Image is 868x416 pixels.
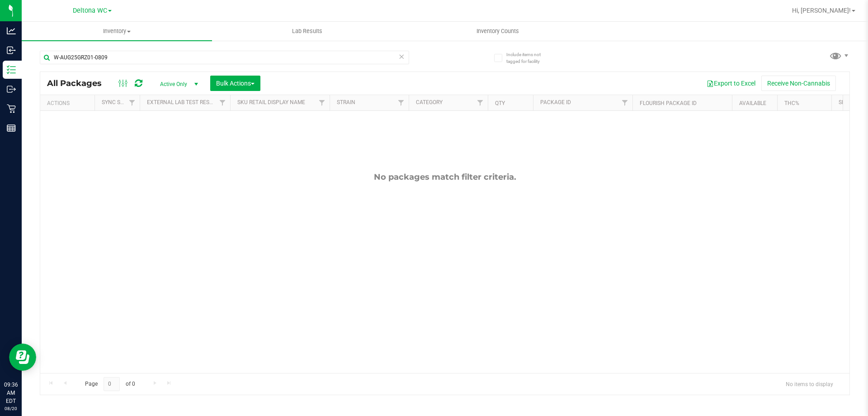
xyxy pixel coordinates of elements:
[495,100,505,106] a: Qty
[784,100,799,106] a: THC%
[210,76,260,91] button: Bulk Actions
[7,124,16,133] inline-svg: Reports
[215,95,230,110] a: Filter
[7,85,16,94] inline-svg: Outbound
[40,51,409,64] input: Search Package ID, Item Name, SKU, Lot or Part Number...
[7,104,16,113] inline-svg: Retail
[4,405,18,412] p: 08/20
[506,51,552,65] span: Include items not tagged for facility
[47,100,91,106] div: Actions
[540,99,571,105] a: Package ID
[147,99,218,105] a: External Lab Test Result
[216,80,255,87] span: Bulk Actions
[125,95,140,110] a: Filter
[7,26,16,35] inline-svg: Analytics
[40,172,849,182] div: No packages match filter criteria.
[22,22,212,41] a: Inventory
[398,51,405,62] span: Clear
[778,377,840,391] span: No items to display
[402,22,593,41] a: Inventory Counts
[7,46,16,55] inline-svg: Inbound
[473,95,488,110] a: Filter
[839,99,866,105] a: SKU Name
[77,377,142,391] span: Page of 0
[337,99,355,105] a: Strain
[315,95,330,110] a: Filter
[618,95,632,110] a: Filter
[416,99,443,105] a: Category
[280,27,335,35] span: Lab Results
[394,95,409,110] a: Filter
[4,381,18,405] p: 09:36 AM EDT
[47,78,111,88] span: All Packages
[212,22,402,41] a: Lab Results
[22,27,212,35] span: Inventory
[237,99,305,105] a: Sku Retail Display Name
[761,76,836,91] button: Receive Non-Cannabis
[9,344,36,371] iframe: Resource center
[640,100,697,106] a: Flourish Package ID
[739,100,766,106] a: Available
[701,76,761,91] button: Export to Excel
[7,65,16,74] inline-svg: Inventory
[792,7,851,14] span: Hi, [PERSON_NAME]!
[102,99,137,105] a: Sync Status
[73,7,107,14] span: Deltona WC
[464,27,531,35] span: Inventory Counts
